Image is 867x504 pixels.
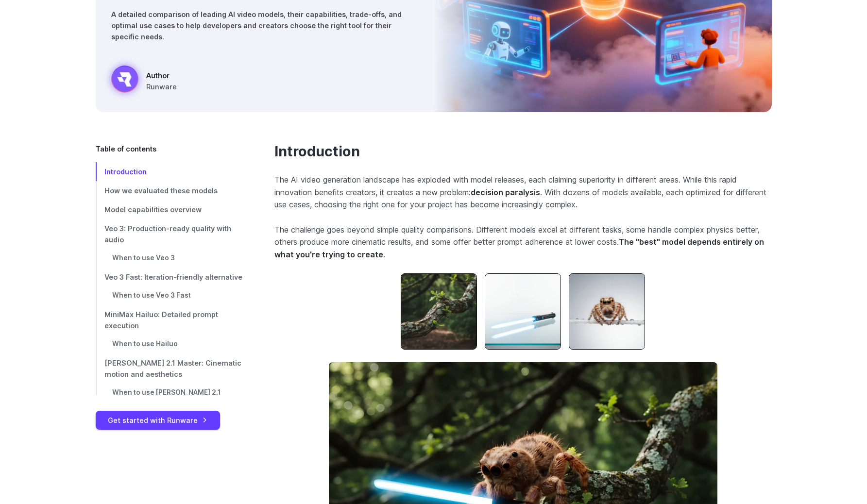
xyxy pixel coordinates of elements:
span: Veo 3 Fast: Iteration-friendly alternative [104,273,242,281]
p: The AI video generation landscape has exploded with model releases, each claiming superiority in ... [274,174,772,211]
span: When to use [PERSON_NAME] 2.1 [112,388,221,396]
a: Introduction [96,162,243,181]
a: Model capabilities overview [96,200,243,219]
a: Introduction [274,143,360,160]
a: Veo 3: Production-ready quality with audio [96,219,243,249]
a: [PERSON_NAME] 2.1 Master: Cinematic motion and aesthetics [96,353,243,384]
a: How we evaluated these models [96,181,243,200]
a: MiniMax Hailuo: Detailed prompt execution [96,305,243,335]
a: Futuristic network of glowing screens showing robots and a person connected to a central digital ... [111,66,177,97]
span: [PERSON_NAME] 2.1 Master: Cinematic motion and aesthetics [104,359,241,378]
a: When to use [PERSON_NAME] 2.1 [96,384,243,402]
span: Model capabilities overview [104,205,202,214]
span: Veo 3: Production-ready quality with audio [104,224,231,244]
a: Get started with Runware [96,411,220,430]
span: Runware [146,81,177,92]
span: Introduction [104,168,147,176]
span: How we evaluated these models [104,186,218,195]
p: A detailed comparison of leading AI video models, their capabilities, trade-offs, and optimal use... [111,9,418,42]
a: When to use Hailuo [96,335,243,353]
p: The challenge goes beyond simple quality comparisons. Different models excel at different tasks, ... [274,224,772,261]
strong: The "best" model depends entirely on what you're trying to create [274,237,764,259]
a: When to use Veo 3 [96,249,243,268]
span: When to use Hailuo [112,340,178,348]
span: Table of contents [96,143,156,154]
span: Author [146,70,177,81]
span: MiniMax Hailuo: Detailed prompt execution [104,310,218,330]
span: When to use Veo 3 Fast [112,291,191,299]
img: Close-up of a brown jumping spider on a thin branch with water droplets [569,273,645,350]
span: When to use Veo 3 [112,254,175,262]
strong: decision paralysis [471,187,540,197]
a: When to use Veo 3 Fast [96,286,243,305]
img: Blue glowing lightsaber lying on a reflective surface against a white background [485,273,561,350]
img: Tree branch covered with moss and small green leaves in a forest background [401,273,477,350]
a: Veo 3 Fast: Iteration-friendly alternative [96,268,243,286]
